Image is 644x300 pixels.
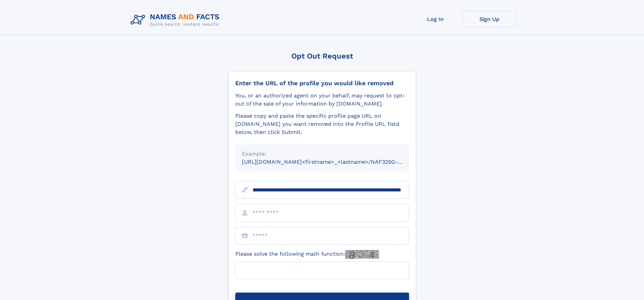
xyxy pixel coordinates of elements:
[242,150,402,158] div: Example:
[228,52,416,60] div: Opt Out Request
[462,11,517,27] a: Sign Up
[408,11,462,27] a: Log In
[242,159,422,165] small: [URL][DOMAIN_NAME]<firstname>_<lastname>/NAF325G-xxxxxxxx
[128,11,225,29] img: Logo Names and Facts
[235,79,409,87] div: Enter the URL of the profile you would like removed
[235,250,379,259] label: Please solve the following math function:
[235,92,409,108] div: You, or an authorized agent on your behalf, may request to opt-out of the sale of your informatio...
[235,112,409,136] div: Please copy and paste the specific profile page URL on [DOMAIN_NAME] you want removed into the Pr...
